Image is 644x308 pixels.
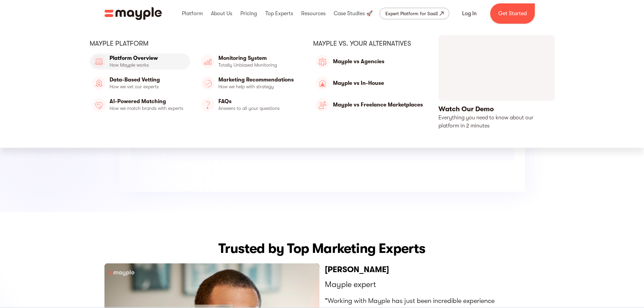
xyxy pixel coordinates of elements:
[438,35,555,130] a: open lightbox
[239,3,259,24] div: Pricing
[264,3,295,24] div: Top Experts
[385,9,438,18] div: Expert Platform for SaaS
[490,3,535,24] a: Get Started
[104,7,162,20] img: Mayple logo
[218,239,425,258] h2: Trusted by Top Marketing Experts
[90,39,299,48] div: Mayple platform
[180,3,205,24] div: Platform
[380,8,449,19] a: Expert Platform for SaaS
[313,39,424,48] div: Mayple vs. Your Alternatives
[325,263,540,276] p: [PERSON_NAME]
[104,7,162,20] a: home
[454,5,485,22] a: Log In
[209,3,234,24] div: About Us
[325,278,540,290] p: Mayple expert
[522,230,644,308] iframe: Chat Widget
[300,3,327,24] div: Resources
